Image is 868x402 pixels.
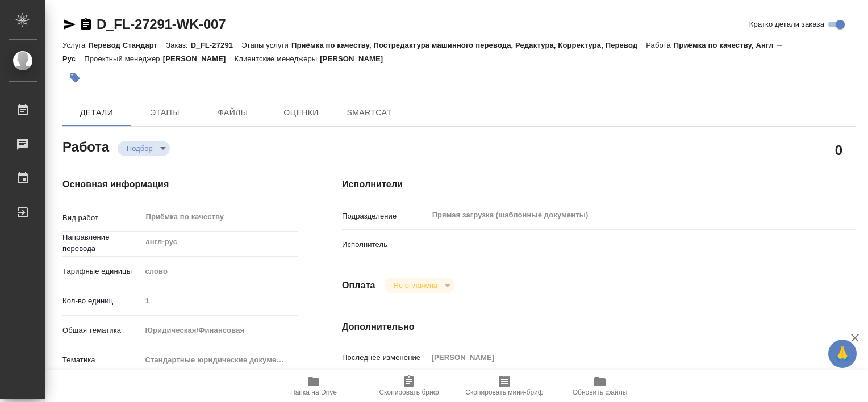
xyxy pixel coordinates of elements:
[385,278,454,293] div: Подбор
[163,55,235,63] p: [PERSON_NAME]
[118,141,170,156] div: Подбор
[235,55,320,63] p: Клиентские менеджеры
[97,16,226,32] a: D_FL-27291-WK-007
[62,65,87,90] button: Добавить тэг
[835,140,842,160] h2: 0
[573,388,628,396] span: Обновить файлы
[62,325,141,336] p: Общая тематика
[141,262,298,281] div: слово
[62,178,297,191] h4: Основная информация
[88,41,166,49] p: Перевод Стандарт
[141,292,298,309] input: Пустое поле
[552,370,648,402] button: Обновить файлы
[833,342,852,366] span: 🙏
[828,340,857,368] button: 🙏
[342,211,428,222] p: Подразделение
[646,41,674,49] p: Работа
[342,352,428,363] p: Последнее изменение
[320,55,391,63] p: [PERSON_NAME]
[291,41,646,49] p: Приёмка по качеству, Постредактура машинного перевода, Редактура, Корректура, Перевод
[457,370,552,402] button: Скопировать мини-бриф
[62,354,141,366] p: Тематика
[62,232,141,254] p: Направление перевода
[62,266,141,277] p: Тарифные единицы
[191,41,241,49] p: D_FL-27291
[749,19,824,30] span: Кратко детали заказа
[342,279,375,292] h4: Оплата
[342,239,428,250] p: Исполнитель
[266,370,361,402] button: Папка на Drive
[84,55,162,63] p: Проектный менеджер
[141,321,298,340] div: Юридическая/Финансовая
[342,320,856,334] h4: Дополнительно
[79,18,93,31] button: Скопировать ссылку
[141,350,298,370] div: Стандартные юридические документы, договоры, уставы
[379,388,439,396] span: Скопировать бриф
[62,136,109,156] h2: Работа
[206,106,260,120] span: Файлы
[465,388,543,396] span: Скопировать мини-бриф
[390,280,441,290] button: Не оплачена
[342,106,397,120] span: SmartCat
[361,370,457,402] button: Скопировать бриф
[428,349,813,366] input: Пустое поле
[241,41,291,49] p: Этапы услуги
[137,106,192,120] span: Этапы
[62,41,88,49] p: Услуга
[342,178,856,191] h4: Исполнители
[62,212,141,224] p: Вид работ
[290,388,337,396] span: Папка на Drive
[274,106,328,120] span: Оценки
[62,295,141,307] p: Кол-во единиц
[123,144,156,153] button: Подбор
[166,41,190,49] p: Заказ:
[69,106,124,120] span: Детали
[62,18,76,31] button: Скопировать ссылку для ЯМессенджера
